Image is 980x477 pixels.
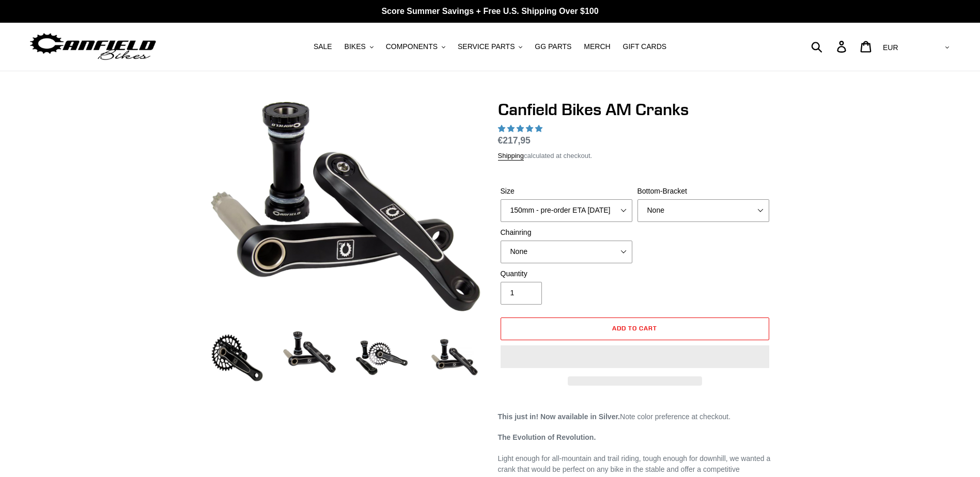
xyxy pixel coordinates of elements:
button: SERVICE PARTS [453,40,527,54]
span: COMPONENTS [386,42,438,51]
img: Canfield Bikes [28,30,158,63]
button: COMPONENTS [381,40,450,54]
span: €217,95 [498,135,531,146]
a: MERCH [579,40,615,54]
button: Add to cart [501,317,769,340]
button: BIKES [339,40,379,54]
a: SALE [308,40,337,54]
label: Bottom-Bracket [637,186,769,197]
strong: The Evolution of Revolution. [498,433,596,441]
label: Chainring [501,227,632,238]
p: Note color preference at checkout. [498,411,772,422]
img: Canfield Cranks [211,102,480,312]
span: SERVICE PARTS [458,42,515,51]
span: Add to cart [612,324,657,332]
span: GIFT CARDS [623,42,667,51]
img: Load image into Gallery viewer, CANFIELD-AM_DH-CRANKS [426,329,483,386]
a: Shipping [498,152,524,161]
img: Load image into Gallery viewer, Canfield Bikes AM Cranks [209,329,266,386]
img: Load image into Gallery viewer, Canfield Cranks [281,329,338,375]
label: Size [501,186,632,197]
a: GG PARTS [530,40,577,54]
h1: Canfield Bikes AM Cranks [498,100,772,119]
a: GIFT CARDS [618,40,672,54]
img: Load image into Gallery viewer, Canfield Bikes AM Cranks [353,329,410,386]
div: calculated at checkout. [498,151,772,161]
span: MERCH [584,42,610,51]
strong: This just in! Now available in Silver. [498,412,620,421]
span: 4.97 stars [498,124,545,133]
input: Search [817,35,843,58]
label: Quantity [501,268,632,279]
span: BIKES [345,42,366,51]
span: GG PARTS [535,42,571,51]
span: SALE [314,42,332,51]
